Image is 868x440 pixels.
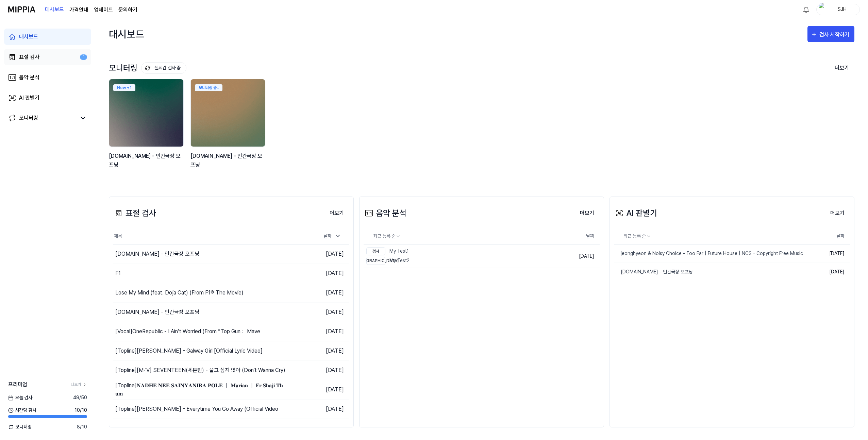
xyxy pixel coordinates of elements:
[4,29,91,45] a: 대시보드
[811,244,850,263] td: [DATE]
[290,341,350,361] td: [DATE]
[195,84,222,91] div: 모니터링 중..
[109,79,185,176] a: New +1backgroundIamge[DOMAIN_NAME] - 인간극장 오프닝
[191,79,265,147] img: backgroundIamge
[71,382,87,388] a: 더보기
[77,423,87,430] span: 8 / 10
[290,244,350,264] td: [DATE]
[4,49,91,65] a: 표절 검사1
[614,250,803,257] div: jeonghyeon & Noisy Choice - Too Far | Future House | NCS - Copyright Free Music
[115,250,199,258] div: [DOMAIN_NAME] - 인간극장 오프닝
[366,257,385,265] div: [DEMOGRAPHIC_DATA]
[819,30,851,39] div: 검사 시작하기
[321,231,344,242] div: 날짜
[290,380,350,400] td: [DATE]
[614,268,693,275] div: [DOMAIN_NAME] - 인간극장 오프닝
[73,394,87,401] span: 49 / 50
[4,69,91,86] a: 음악 분석
[141,62,186,74] button: 실시간 검사 중
[115,382,290,398] div: [Topline] 𝐍𝐀𝐃𝐇𝐄 𝐍𝐄𝐄 𝐒𝐀𝐈𝐍𝐘𝐀𝐍𝐈𝐑𝐀 𝐏𝐎𝐋𝐄 ｜ 𝐌𝐚𝐫𝐢𝐚𝐧 ｜ 𝐅𝐫 𝐒𝐡𝐚𝐣𝐢 𝐓𝐡𝐮𝐦
[19,73,39,82] div: 음악 분석
[109,152,185,169] div: [DOMAIN_NAME] - 인간극장 오프닝
[811,263,850,281] td: [DATE]
[290,322,350,341] td: [DATE]
[552,244,600,268] td: [DATE]
[825,206,850,220] button: 더보기
[364,207,406,219] div: 음악 분석
[290,283,350,303] td: [DATE]
[8,394,32,401] span: 오늘 검사
[113,228,290,244] th: 제목
[574,206,600,220] button: 더보기
[8,407,36,414] span: 시간당 검사
[8,114,76,122] a: 모니터링
[829,5,855,13] div: SJH
[4,90,91,106] a: AI 판별기
[364,244,552,268] a: 검사My Test1[DEMOGRAPHIC_DATA]My Test2
[614,207,657,219] div: AI 판별기
[109,62,186,74] div: 모니터링
[802,5,810,14] img: 알림
[614,244,811,263] a: jeonghyeon & Noisy Choice - Too Far | Future House | NCS - Copyright Free Music
[19,94,39,102] div: AI 판별기
[145,65,150,71] img: monitoring Icon
[115,405,278,413] div: [Topline] [PERSON_NAME] - Everytime You Go Away (Official Video
[115,327,260,336] div: [Vocal] OneRepublic - I Ain’t Worried (From “Top Gun： Mave
[190,152,267,169] div: [DOMAIN_NAME] - 인간극장 오프닝
[366,247,385,255] div: 검사
[45,0,64,19] a: 대시보드
[74,407,87,414] span: 10 / 10
[19,114,38,122] div: 모니터링
[190,79,267,176] a: 모니터링 중..backgroundIamge[DOMAIN_NAME] - 인간극장 오프닝
[115,269,121,277] div: F1
[19,53,39,61] div: 표절 검사
[614,263,811,281] a: [DOMAIN_NAME] - 인간극장 오프닝
[109,26,144,42] div: 대시보드
[290,264,350,283] td: [DATE]
[69,6,88,14] button: 가격안내
[816,4,860,15] button: profileSJH
[366,257,410,265] div: My Test2
[819,3,827,16] img: profile
[113,84,135,91] div: New + 1
[94,6,113,14] a: 업데이트
[290,361,350,380] td: [DATE]
[366,247,410,255] div: My Test1
[80,54,87,60] div: 1
[118,6,137,14] a: 문의하기
[115,347,263,355] div: [Topline] [PERSON_NAME] - Galway Girl [Official Lyric Video]
[807,26,854,42] button: 검사 시작하기
[115,308,199,316] div: [DOMAIN_NAME] - 인간극장 오프닝
[811,228,850,244] th: 날짜
[552,228,600,244] th: 날짜
[290,303,350,322] td: [DATE]
[290,400,350,419] td: [DATE]
[324,206,349,220] button: 더보기
[19,33,38,41] div: 대시보드
[8,423,32,430] span: 모니터링
[829,61,854,75] button: 더보기
[8,380,27,389] span: 프리미엄
[115,289,244,297] div: Lose My Mind (feat. Doja Cat) (From F1® The Movie)
[109,79,183,147] img: backgroundIamge
[113,207,156,219] div: 표절 검사
[115,366,285,374] div: [Topline] [M⧸V] SEVENTEEN(세븐틴) - 울고 싶지 않아 (Don't Wanna Cry)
